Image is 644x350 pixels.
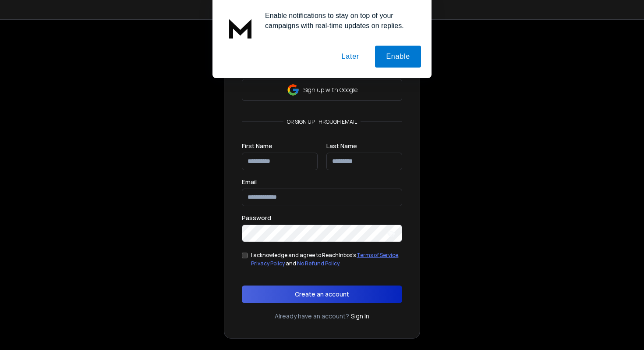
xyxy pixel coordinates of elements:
a: Terms of Service [357,251,398,259]
p: Sign up with Google [303,86,357,94]
a: Privacy Policy [251,260,285,267]
label: Email [242,179,257,185]
div: Enable notifications to stay on top of your campaigns with real-time updates on replies. [258,11,421,31]
label: First Name [242,143,272,149]
button: Sign up with Google [242,79,402,101]
label: Password [242,215,271,221]
button: Later [330,46,370,68]
label: Last Name [326,143,357,149]
div: I acknowledge and agree to ReachInbox's , and [251,251,402,268]
p: Already have an account? [275,312,349,321]
p: or sign up through email [283,118,361,125]
button: Enable [375,46,421,68]
button: Create an account [242,286,402,303]
a: Sign In [351,312,369,321]
img: notification icon [223,11,258,46]
a: No Refund Policy. [297,260,340,267]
